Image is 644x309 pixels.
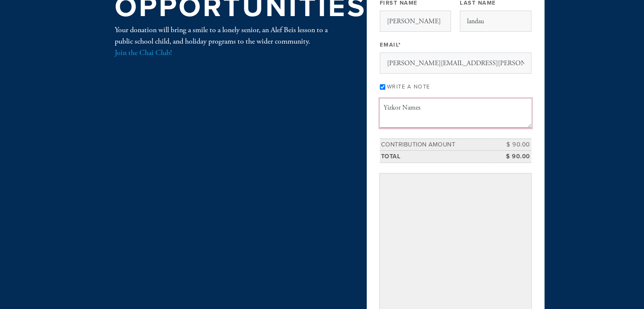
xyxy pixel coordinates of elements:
[380,138,493,151] td: Contribution Amount
[115,24,339,58] div: Your donation will bring a smile to a lonely senior, an Alef Beis lesson to a public school child...
[493,138,531,151] td: $ 90.00
[398,41,401,48] span: This field is required.
[115,48,172,58] a: Join the Chai Club!
[493,151,531,163] td: $ 90.00
[380,151,493,163] td: Total
[380,41,401,49] label: Email
[387,83,430,90] label: Write a note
